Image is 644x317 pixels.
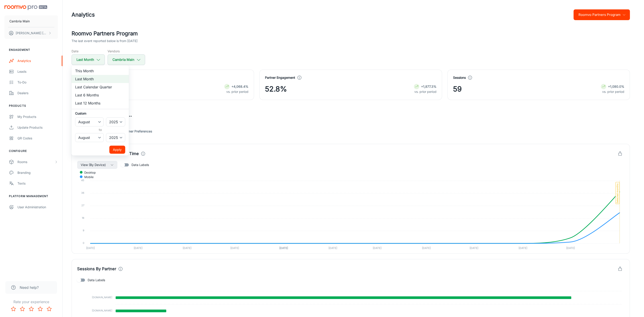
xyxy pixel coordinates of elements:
h6: Custom [75,111,125,116]
button: Apply [109,146,125,154]
li: Last Calendar Quarter [72,83,129,91]
li: This Month [72,67,129,75]
li: Last 12 Months [72,99,129,107]
h6: to [76,127,124,132]
li: Last Month [72,75,129,83]
li: Last 6 Months [72,91,129,99]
